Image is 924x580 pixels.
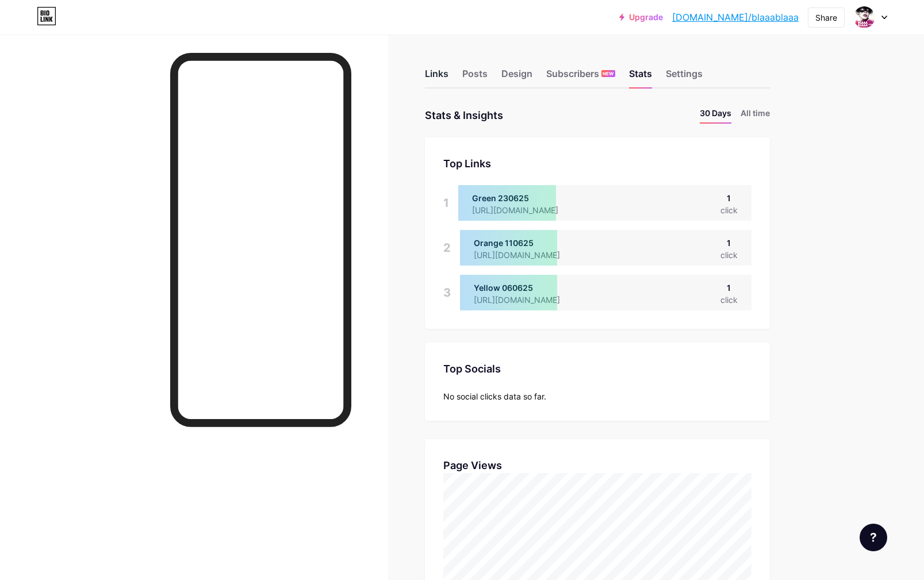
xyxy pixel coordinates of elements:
[720,282,738,294] div: 1
[462,67,488,87] div: Posts
[741,107,770,124] li: All time
[815,11,837,24] div: Share
[720,237,738,249] div: 1
[619,13,663,22] a: Upgrade
[603,70,614,77] span: NEW
[700,107,731,124] li: 30 Days
[443,361,752,377] div: Top Socials
[720,192,738,204] div: 1
[443,185,449,221] div: 1
[546,67,615,87] div: Subscribers
[720,204,738,216] div: click
[425,107,503,124] div: Stats & Insights
[443,390,752,402] div: No social clicks data so far.
[443,230,451,266] div: 2
[720,294,738,306] div: click
[501,67,532,87] div: Design
[672,10,799,24] a: [DOMAIN_NAME]/blaaablaaa
[629,67,652,87] div: Stats
[853,6,875,28] img: blaaablaaa
[720,249,738,261] div: click
[443,275,451,310] div: 3
[425,67,448,87] div: Links
[443,458,752,473] div: Page Views
[443,156,752,171] div: Top Links
[666,67,703,87] div: Settings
